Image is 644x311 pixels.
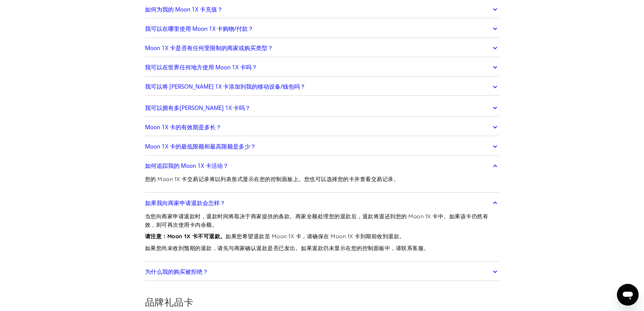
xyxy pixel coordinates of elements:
[145,104,251,112] font: 我可以拥有多[PERSON_NAME] 1X 卡吗？
[145,41,499,55] a: Moon 1X 卡是否有任何受限制的商家或购买类型？
[145,63,257,71] font: 我可以在世界任何地方使用 Moon 1X 卡吗？
[145,2,499,17] a: 如何为我的 Moon 1X 卡充值？
[145,245,429,251] font: 如果您尚未收到预期的退款，请先与商家确认退款是否已发出。如果退款仍未显示在您的控制面板中，请联系客服。
[145,233,226,240] font: 请注意：Moon 1X 卡不可退款。
[145,268,208,275] font: 为什么我的购买被拒绝？
[145,80,499,94] a: 我可以将 [PERSON_NAME] 1X 卡添加到我的移动设备/钱包吗？
[145,162,229,170] font: 如何追踪我的 Moon 1X 卡活动？
[145,123,221,131] font: Moon 1X 卡的有效期是多长？
[145,296,194,308] font: 品牌礼品卡
[145,60,499,74] a: 我可以在世界任何地方使用 Moon 1X 卡吗？
[145,25,254,32] font: 我可以在哪里使用 Moon 1X 卡购物/付款？
[145,176,399,182] font: 您的 Moon 1X 卡交易记录将以列表形式显示在您的控制面板上。您也可以选择您的卡并查看交易记录。
[145,5,223,13] font: 如何为我的 Moon 1X 卡充值？
[617,284,639,306] iframe: 启动消息传送窗口的按钮
[145,159,499,173] a: 如何追踪我的 Moon 1X 卡活动？
[225,233,405,240] font: 如果您希望退款至 Moon 1X 卡，请确保在 Moon 1X 卡到期前收到退款。
[145,265,499,279] a: 为什么我的购买被拒绝？
[145,139,499,154] a: Moon 1X 卡的最低限额和最高限额是多少？
[145,196,499,210] a: 如果我向商家申请退款会怎样？
[145,101,499,115] a: 我可以拥有多[PERSON_NAME] 1X 卡吗？
[145,22,499,36] a: 我可以在哪里使用 Moon 1X 卡购物/付款？
[145,199,225,207] font: 如果我向商家申请退款会怎样？
[145,44,273,52] font: Moon 1X 卡是否有任何受限制的商家或购买类型？
[145,83,306,90] font: 我可以将 [PERSON_NAME] 1X 卡添加到我的移动设备/钱包吗？
[145,142,256,150] font: Moon 1X 卡的最低限额和最高限额是多少？
[145,120,499,134] a: Moon 1X 卡的有效期是多长？
[145,213,488,228] font: 当您向商家申请退款时，退款时间将取决于商家提供的条款。商家全额处理您的退款后，退款将退还到您的 Moon 1X 卡中。如果该卡仍然有效，则可再次使用卡内余额。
